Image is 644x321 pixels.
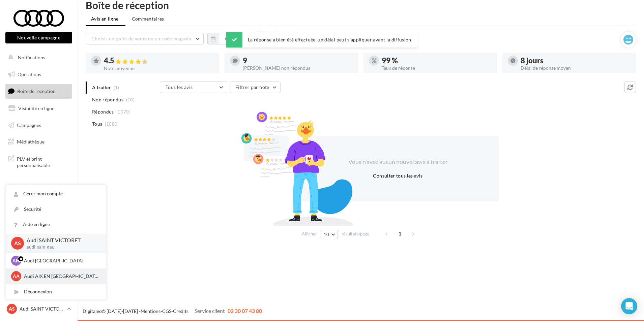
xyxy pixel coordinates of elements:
div: Tous [252,32,270,46]
span: Opérations [18,71,41,77]
span: PLV et print personnalisable [17,154,69,169]
button: Consulter tous les avis [370,172,425,180]
span: AS [14,239,21,247]
span: Tous les avis [166,84,193,90]
button: Filtrer par note [230,82,281,93]
span: AA [13,273,20,280]
p: Audi [GEOGRAPHIC_DATA] [24,257,98,264]
a: Visibilité en ligne [4,101,74,116]
a: CGS [162,308,171,314]
span: 02 30 07 43 80 [228,308,262,314]
a: Sécurité [6,202,106,217]
a: Gérer mon compte [6,186,106,201]
button: Au total [219,33,248,44]
span: (1080) [105,121,119,127]
a: Crédits [173,308,188,314]
p: audi-sain-gau [27,244,95,250]
button: Au total [207,33,248,44]
span: Non répondus [92,96,123,103]
div: Open Intercom Messenger [621,298,637,314]
a: Aide en ligne [6,217,106,232]
a: Médiathèque [4,135,74,149]
button: Nouvelle campagne [5,32,72,43]
button: Notifications [4,51,71,65]
span: résultats/page [342,231,370,237]
div: Déconnexion [6,284,106,299]
span: AS [9,306,15,312]
span: Afficher [302,231,317,237]
p: Audi SAINT VICTORET [20,306,64,312]
span: Notifications [18,55,45,60]
a: AS Audi SAINT VICTORET [5,302,72,315]
div: [PERSON_NAME] non répondus [243,66,353,70]
span: 1 [394,228,405,239]
div: La réponse a bien été effectuée, un délai peut s’appliquer avant la diffusion. [226,32,418,47]
div: 8 jours [521,57,631,64]
a: Mentions [141,308,160,314]
div: Note moyenne [104,66,214,71]
span: Boîte de réception [17,88,56,94]
span: Visibilité en ligne [18,105,54,111]
div: 9 [243,57,353,64]
span: © [DATE]-[DATE] - - - [83,308,262,314]
div: 99 % [382,57,492,64]
span: 10 [324,232,329,237]
a: PLV et print personnalisable [4,152,74,171]
span: Répondus [92,108,114,115]
span: (10) [126,97,135,102]
div: Vous n'avez aucun nouvel avis à traiter [340,158,456,166]
span: Choisir un point de vente ou un code magasin [91,36,191,41]
span: (1070) [116,109,130,115]
span: Commentaires [132,15,164,22]
div: 4.5 [104,57,214,65]
span: Campagnes [17,122,41,128]
span: Tous [92,121,102,127]
div: Taux de réponse [382,66,492,70]
button: Choisir un point de vente ou un code magasin [86,33,204,44]
span: AM [12,257,20,264]
span: Médiathèque [17,139,45,145]
p: Audi SAINT VICTORET [27,236,95,244]
a: Campagnes [4,118,74,132]
button: Tous les avis [160,82,227,93]
a: Boîte de réception [4,84,74,98]
div: Délai de réponse moyen [521,66,631,70]
span: Service client [195,308,225,314]
a: Digitaleo [83,308,102,314]
a: Opérations [4,67,74,82]
button: 10 [321,230,338,239]
p: Audi AIX EN [GEOGRAPHIC_DATA] [24,273,98,280]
